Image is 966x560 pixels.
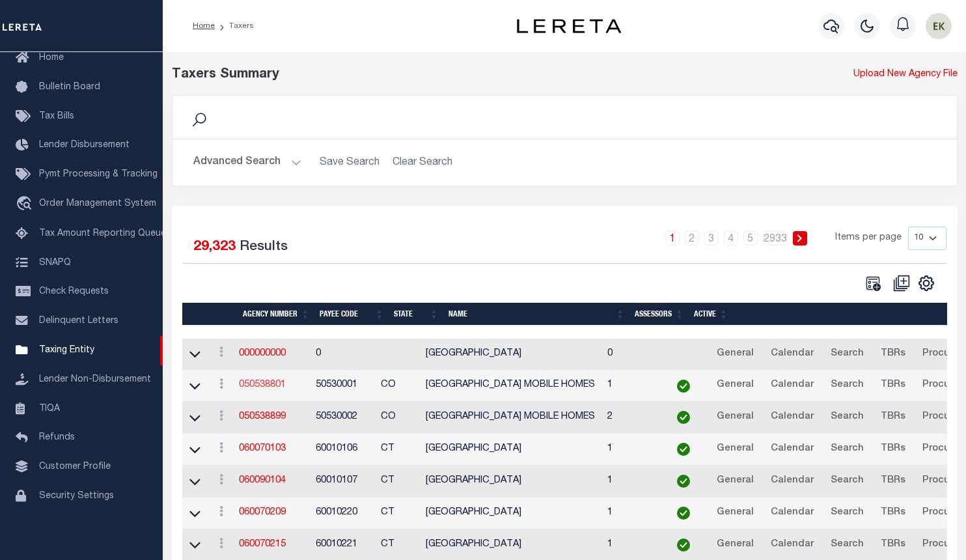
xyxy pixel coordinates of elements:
a: TBRs [875,344,911,365]
a: TBRs [875,375,911,396]
a: Calendar [765,471,820,492]
td: 60010106 [310,434,376,466]
td: 1 [602,497,661,529]
a: General [711,503,760,524]
a: 4 [724,231,738,245]
a: Calendar [765,535,820,555]
td: CT [376,434,421,466]
a: General [711,471,760,492]
span: Security Settings [39,492,114,501]
a: TBRs [875,407,911,428]
a: Search [825,503,870,524]
td: [GEOGRAPHIC_DATA] MOBILE HOMES [421,402,602,434]
td: 2 [602,402,661,434]
a: General [711,535,760,555]
a: 1 [665,231,680,245]
a: 2933 [763,231,788,245]
a: Search [825,407,870,428]
td: 60010107 [310,466,376,497]
td: [GEOGRAPHIC_DATA] MOBILE HOMES [421,370,602,402]
a: Calendar [765,407,820,428]
td: 50530001 [310,370,376,402]
td: [GEOGRAPHIC_DATA] [421,434,602,466]
a: Home [193,22,215,30]
span: Items per page [835,231,902,245]
td: 0 [602,339,661,371]
a: TBRs [875,503,911,524]
th: Assessors: activate to sort column ascending [629,303,689,326]
span: TIQA [39,404,60,413]
a: 060070215 [239,540,286,549]
img: check-icon-green.svg [677,380,690,393]
td: 60010220 [310,497,376,529]
span: Taxing Entity [39,346,94,355]
a: 060070209 [239,508,286,517]
td: 1 [602,434,661,466]
a: Calendar [765,344,820,365]
span: Lender Disbursement [39,141,130,150]
img: check-icon-green.svg [677,411,690,424]
span: Delinquent Letters [39,316,118,326]
img: check-icon-green.svg [677,443,690,456]
button: Advanced Search [193,150,301,175]
span: Bulletin Board [39,83,100,92]
th: State: activate to sort column ascending [389,303,443,326]
a: 060090104 [239,476,286,485]
a: Calendar [765,439,820,460]
td: [GEOGRAPHIC_DATA] [421,466,602,497]
span: Customer Profile [39,462,111,471]
td: 0 [310,339,376,371]
td: 1 [602,466,661,497]
i: travel_explore [16,196,36,213]
span: SNAPQ [39,258,71,267]
a: Search [825,375,870,396]
span: Order Management System [39,199,156,208]
img: check-icon-green.svg [677,539,690,552]
a: 5 [743,231,758,245]
a: TBRs [875,471,911,492]
a: 3 [704,231,719,245]
td: [GEOGRAPHIC_DATA] [421,339,602,371]
span: Tax Bills [39,112,74,121]
a: Search [825,344,870,365]
a: 2 [685,231,699,245]
td: CO [376,402,421,434]
a: Search [825,439,870,460]
span: Lender Non-Disbursement [39,375,151,384]
td: CO [376,370,421,402]
th: Agency Number: activate to sort column ascending [238,303,314,326]
a: 050538801 [239,380,286,389]
a: General [711,407,760,428]
td: 50530002 [310,402,376,434]
label: Results [240,237,288,258]
td: CT [376,497,421,529]
a: General [711,344,760,365]
span: Refunds [39,433,75,442]
a: General [711,375,760,396]
a: Calendar [765,503,820,524]
span: Home [39,53,64,63]
td: [GEOGRAPHIC_DATA] [421,497,602,529]
a: 050538899 [239,412,286,421]
td: 1 [602,370,661,402]
span: 29,323 [193,240,236,254]
a: TBRs [875,439,911,460]
th: Payee Code: activate to sort column ascending [314,303,389,326]
a: Calendar [765,375,820,396]
a: TBRs [875,535,911,555]
a: 000000000 [239,349,286,358]
div: Taxers Summary [172,65,756,85]
span: Check Requests [39,287,109,296]
span: Pymt Processing & Tracking [39,170,158,179]
th: Active: activate to sort column ascending [689,303,733,326]
img: check-icon-green.svg [677,475,690,488]
th: Name: activate to sort column ascending [443,303,629,326]
a: Search [825,535,870,555]
a: Upload New Agency File [853,68,958,82]
span: Tax Amount Reporting Queue [39,229,166,238]
td: CT [376,466,421,497]
a: Search [825,471,870,492]
img: logo-dark.svg [517,19,621,33]
img: check-icon-green.svg [677,507,690,520]
a: General [711,439,760,460]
